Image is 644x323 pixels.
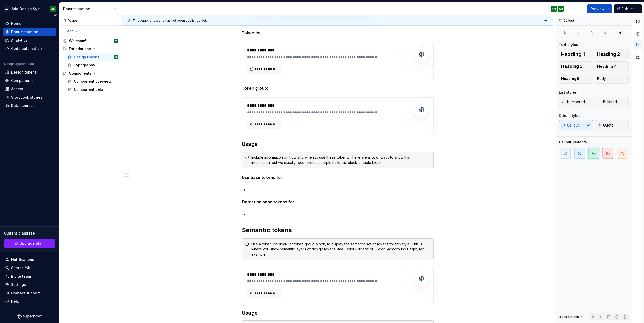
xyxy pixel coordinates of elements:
div: Pages [61,19,78,23]
a: Documentation [3,28,56,36]
div: AN [115,38,117,43]
div: Component detail [74,87,105,92]
div: Components [69,71,92,76]
button: Heading 2 [595,49,629,59]
div: Code automation [11,46,42,51]
p: Token group: [242,85,434,91]
a: Component overview [66,77,120,85]
div: Design tokens [74,55,99,60]
a: Home [3,20,56,28]
div: Use a token list block, or token group block, to display the semantic set of tokens for this styl... [251,242,430,257]
div: List styles [559,90,577,95]
div: Search ⌘K [11,265,30,271]
div: Block actions [559,313,583,320]
button: Heading 3 [559,61,593,71]
button: Heading 4 [595,61,629,71]
div: Assets [11,86,23,92]
a: Data sources [3,102,56,110]
div: Data sources [11,103,35,108]
div: AN [51,7,55,11]
strong: Don’t use base tokens for [242,199,294,204]
div: Invite team [11,274,31,279]
button: Numbered [559,97,593,107]
div: Text styles [559,42,578,47]
div: Documentation [63,6,111,11]
span: This page is new and has not been published yet. [133,19,207,23]
a: Assets [3,85,56,93]
span: Heading 3 [561,64,583,69]
div: Design tokens [11,70,37,75]
button: Body [595,74,629,84]
a: Typography [66,61,120,69]
a: Code automation [3,45,56,53]
div: Settings [11,282,26,287]
a: Design tokensAN [66,53,120,61]
span: Heading 5 [561,76,579,81]
a: Components [3,77,56,85]
span: Body [597,76,606,81]
span: Upgrade plan [20,241,44,246]
div: Home [11,21,21,26]
div: Help [11,299,19,304]
a: Invite team [3,272,56,280]
strong: Use base tokens for [242,175,282,180]
span: Heading 4 [597,64,617,69]
h3: Usage [242,140,434,148]
span: Preview [591,6,605,11]
a: Settings [3,281,56,289]
div: Components [61,69,120,77]
a: Design tokens [3,68,56,76]
div: Design system data [4,62,34,66]
span: Heading 2 [597,52,620,57]
span: Bulleted [597,99,617,104]
button: Help [3,297,56,306]
a: Upgrade plan [4,239,55,248]
a: Storybook stories [3,93,56,101]
div: Current plan : Free [4,231,55,236]
button: Heading 5 [559,74,593,84]
div: Typography [74,63,95,68]
h2: Semantic tokens [242,226,434,234]
h3: Usage [242,309,434,316]
div: Component overview [74,79,112,84]
div: Page tree [61,37,120,94]
button: Preview [587,4,612,13]
div: Documentation [11,29,38,34]
div: Block actions [559,315,579,319]
span: Quote [597,123,614,128]
button: Contact support [3,289,56,297]
div: Other styles [559,113,580,118]
div: AS [4,6,10,12]
div: Welcome! [69,38,86,43]
a: Analytics [3,36,56,44]
a: Component detail [66,85,120,94]
button: Notifications [3,256,56,264]
button: Search ⌘K [3,264,56,272]
p: Token list: [242,30,434,36]
button: ASAria Design SystemAN [1,3,58,14]
button: Bulleted [595,97,629,107]
div: Contact support [11,291,40,296]
div: Aria Design System [12,6,44,11]
div: AN [559,7,563,11]
span: Heading 1 [561,52,585,57]
div: Callout variants [559,140,587,145]
div: Components [11,78,34,83]
div: Foundations [69,46,91,51]
span: Add [67,29,74,33]
div: Foundations [61,45,120,53]
span: Publish [621,6,635,11]
svg: Supernova Logo [17,314,42,319]
div: Notifications [11,257,34,262]
a: Welcome!AN [61,37,120,45]
div: AN [115,55,117,60]
div: AN [552,7,556,11]
div: Analytics [11,38,27,43]
button: Publish [614,4,642,13]
button: Collapse sidebar [52,12,59,19]
div: Include information on how and when to use these tokens. There are a lot of ways to show this inf... [251,155,430,165]
button: Add [61,28,80,35]
span: Numbered [561,99,585,104]
button: Quote [595,120,629,130]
